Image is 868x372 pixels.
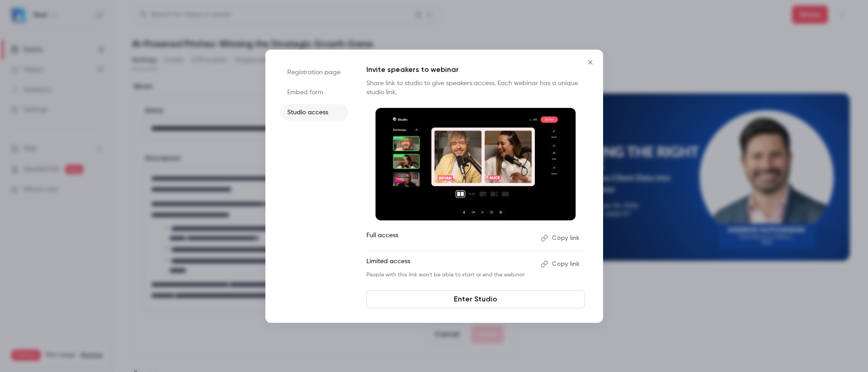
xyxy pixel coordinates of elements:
[581,53,599,71] button: Close
[366,271,533,279] p: People with this link won't be able to start or end the webinar
[280,104,348,121] li: Studio access
[366,79,585,97] p: Share link to studio to give speakers access. Each webinar has a unique studio link.
[366,290,585,308] a: Enter Studio
[366,257,533,271] p: Limited access
[280,84,348,101] li: Embed form
[376,108,576,221] img: Invite speakers to webinar
[537,257,585,271] button: Copy link
[280,64,348,81] li: Registration page
[366,64,585,75] p: Invite speakers to webinar
[366,231,533,245] p: Full access
[537,231,585,245] button: Copy link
